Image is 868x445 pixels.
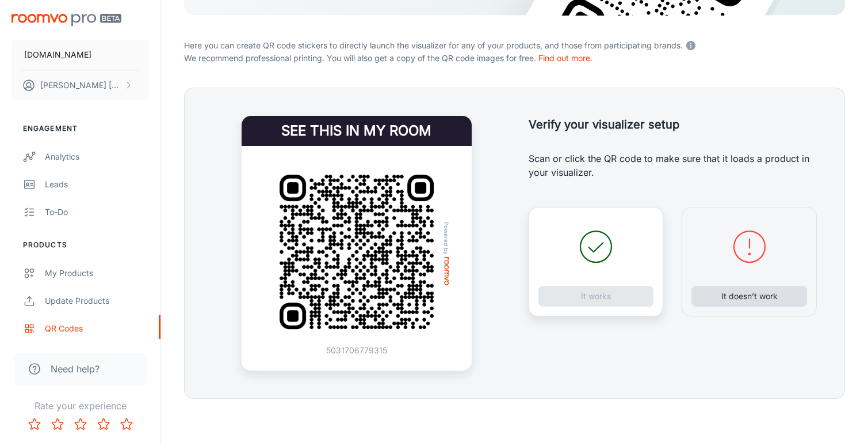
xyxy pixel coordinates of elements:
button: It doesn’t work [691,286,807,307]
h5: Verify your visualizer setup [529,116,817,133]
p: 5031706779315 [326,344,387,357]
div: Leads [45,178,149,191]
span: Powered by [441,222,453,255]
img: Roomvo PRO Beta [12,14,121,26]
p: [DOMAIN_NAME] [24,48,91,61]
p: We recommend professional printing. You will also get a copy of the QR code images for free. [184,52,845,65]
button: Rate 5 star [115,413,138,436]
a: Find out more. [538,53,592,63]
div: To-do [45,206,149,218]
div: My Products [45,267,149,280]
button: Rate 1 star [23,413,46,436]
p: Rate your experience [9,399,151,413]
div: Update Products [45,295,149,307]
button: Rate 2 star [46,413,69,436]
button: Rate 3 star [69,413,92,436]
p: [PERSON_NAME] [PERSON_NAME] [40,79,121,92]
a: See this in my roomQR Code ExamplePowered byroomvo5031706779315 [242,116,472,371]
h4: See this in my room [242,116,472,146]
span: Need help? [51,362,100,376]
button: [PERSON_NAME] [PERSON_NAME] [12,70,149,100]
button: [DOMAIN_NAME] [12,40,149,70]
button: Rate 4 star [92,413,115,436]
div: QR Codes [45,322,149,335]
img: QR Code Example [265,160,449,344]
p: Scan or click the QR code to make sure that it loads a product in your visualizer. [529,152,817,179]
div: Analytics [45,150,149,163]
img: roomvo [445,257,449,285]
p: Here you can create QR code stickers to directly launch the visualizer for any of your products, ... [184,37,845,52]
